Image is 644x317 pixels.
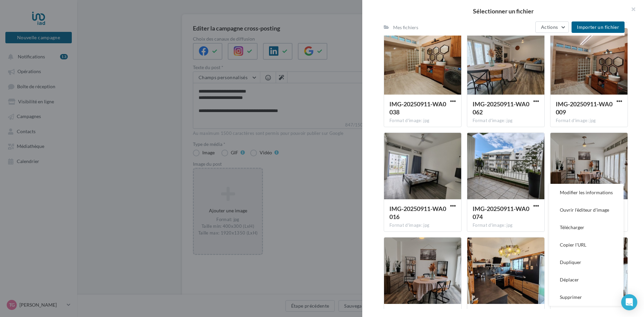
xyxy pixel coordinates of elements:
button: Copier l'URL [549,236,624,254]
span: IMG-20250911-WA0062 [473,100,529,116]
button: Actions [535,21,569,33]
span: Actions [541,24,558,30]
div: Open Intercom Messenger [621,294,637,310]
span: IMG-20250911-WA0016 [389,205,446,220]
button: Importer un fichier [572,21,625,33]
h2: Sélectionner un fichier [373,8,633,14]
div: Format d'image: jpg [473,118,539,124]
button: Télécharger [549,219,624,236]
span: IMG-20250911-WA0009 [556,100,612,116]
button: Déplacer [549,271,624,288]
button: Modifier les informations [549,184,624,201]
div: Format d'image: jpg [556,118,622,124]
div: Format d'image: jpg [389,118,456,124]
div: Mes fichiers [393,24,418,31]
button: Dupliquer [549,254,624,271]
span: IMG-20250911-WA0038 [389,100,446,116]
button: Supprimer [549,288,624,306]
div: Format d'image: jpg [389,222,456,228]
button: Ouvrir l'éditeur d'image [549,201,624,219]
div: Format d'image: jpg [473,222,539,228]
span: Importer un fichier [577,24,619,30]
span: IMG-20250911-WA0074 [473,205,529,220]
